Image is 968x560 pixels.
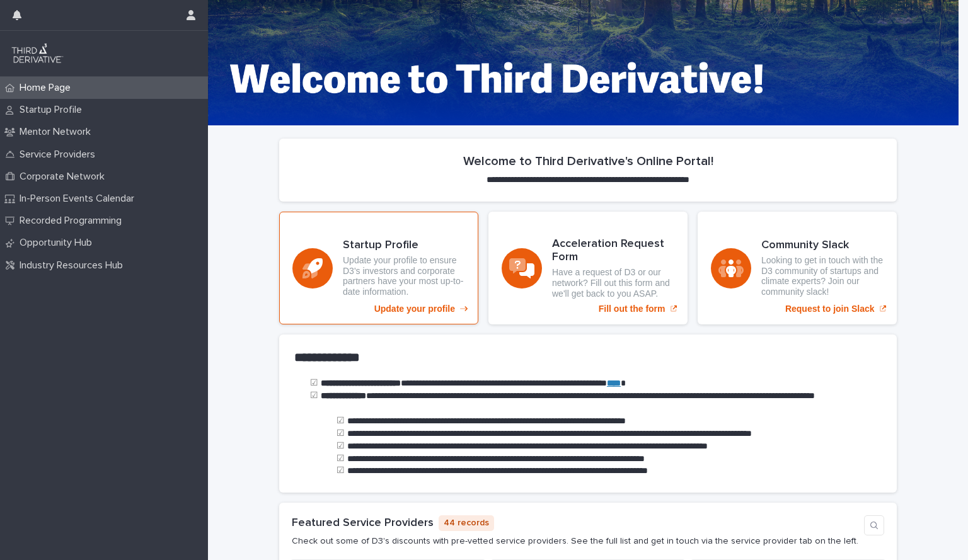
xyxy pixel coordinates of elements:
p: Corporate Network [14,171,115,183]
p: Home Page [14,82,81,94]
p: Update your profile [374,304,455,314]
p: Check out some of D3's discounts with pre-vetted service providers. See the full list and get in ... [292,536,858,547]
p: Request to join Slack [785,304,875,314]
p: Startup Profile [14,104,92,116]
p: Update your profile to ensure D3's investors and corporate partners have your most up-to-date inf... [343,255,465,297]
p: Service Providers [14,149,105,161]
p: Have a request of D3 or our network? Fill out this form and we'll get back to you ASAP. [552,267,674,299]
p: Recorded Programming [14,215,132,227]
p: In-Person Events Calendar [14,193,144,205]
a: Request to join Slack [698,212,897,325]
p: Mentor Network [14,126,101,138]
a: Fill out the form [488,212,688,325]
h3: Acceleration Request Form [552,237,674,265]
h3: Community Slack [761,239,884,253]
h3: Startup Profile [343,239,465,253]
p: Fill out the form [599,304,665,314]
h2: Welcome to Third Derivative's Online Portal! [463,154,713,169]
p: Opportunity Hub [14,237,102,249]
p: Industry Resources Hub [14,260,133,271]
p: 44 records [439,515,494,531]
p: Looking to get in touch with the D3 community of startups and climate experts? Join our community... [761,255,884,297]
h1: Featured Service Providers [292,517,434,530]
img: q0dI35fxT46jIlCv2fcp [10,41,65,66]
a: Update your profile [279,212,478,325]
